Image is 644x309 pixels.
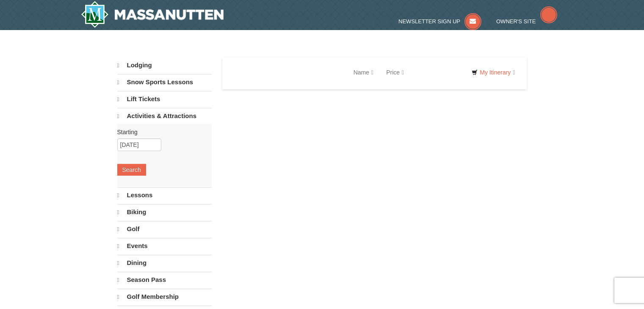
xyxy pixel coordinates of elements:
a: Dining [117,255,212,271]
a: Golf Membership [117,289,212,305]
a: Activities & Attractions [117,108,212,124]
a: Season Pass [117,272,212,288]
a: Golf [117,221,212,237]
span: Owner's Site [496,18,536,25]
a: Name [347,64,380,81]
a: My Itinerary [466,66,520,79]
a: Massanutten Resort [81,1,224,28]
a: Lodging [117,58,212,73]
label: Starting [117,128,205,136]
a: Biking [117,204,212,220]
a: Lift Tickets [117,91,212,107]
img: Massanutten Resort Logo [81,1,224,28]
a: Price [380,64,410,81]
button: Search [117,164,146,176]
a: Newsletter Sign Up [398,18,481,25]
a: Snow Sports Lessons [117,74,212,90]
a: Owner's Site [496,18,557,25]
a: Lessons [117,187,212,203]
span: Newsletter Sign Up [398,18,460,25]
a: Events [117,238,212,254]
